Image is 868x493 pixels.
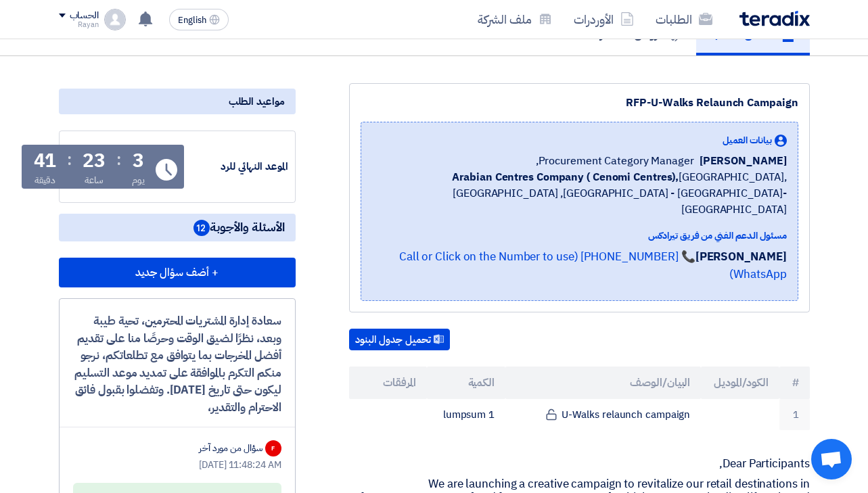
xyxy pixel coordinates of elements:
span: English [178,16,206,25]
th: البيان/الوصف [505,367,701,399]
span: [GEOGRAPHIC_DATA], [GEOGRAPHIC_DATA] ,[GEOGRAPHIC_DATA] - [GEOGRAPHIC_DATA]- [GEOGRAPHIC_DATA] [372,169,787,218]
div: F [265,440,281,456]
div: دقيقة [35,173,55,187]
span: [PERSON_NAME] [700,153,787,169]
span: الأسئلة والأجوبة [193,219,285,236]
div: مواعيد الطلب [59,89,296,114]
img: Teradix logo [739,11,810,26]
div: يوم [132,173,145,187]
div: 41 [34,151,57,170]
div: الموعد النهائي للرد [187,159,288,174]
span: بيانات العميل [723,133,772,147]
span: Procurement Category Manager, [536,153,694,169]
th: المرفقات [349,367,428,399]
b: Arabian Centres Company ( Cenomi Centres), [452,169,679,185]
th: # [779,367,810,399]
strong: [PERSON_NAME] [695,248,787,265]
td: U-Walks relaunch campaign [505,399,701,431]
div: سؤال من مورد آخر [199,441,262,455]
div: الحساب [70,10,99,22]
a: الأوردرات [563,3,645,35]
button: تحميل جدول البنود [349,329,450,350]
div: سعادة إدارة المشتريات المحترمين، تحية طيبة وبعد، نظرًا لضيق الوقت وحرصًا منا على تقديم أفضل المخر... [73,312,281,416]
div: 23 [83,151,106,170]
h5: ملخص الطلب [711,26,795,41]
div: Rayan [59,21,99,28]
img: profile_test.png [104,9,126,30]
p: Dear Participants, [349,457,810,471]
div: RFP-U-Walks Relaunch Campaign [361,95,798,111]
td: 1 [779,399,810,431]
h5: عروض الأسعار المقدمة [567,26,681,41]
div: ساعة [85,173,104,187]
span: 12 [193,220,210,236]
td: 1 lumpsum [427,399,505,431]
button: English [169,9,229,30]
th: الكود/الموديل [701,367,779,399]
div: : [116,147,121,172]
div: 3 [133,151,144,170]
button: + أضف سؤال جديد [59,258,296,287]
a: ملف الشركة [467,3,563,35]
div: [DATE] 11:48:24 AM [73,458,281,472]
div: : [67,147,72,172]
a: الطلبات [645,3,723,35]
div: مسئول الدعم الفني من فريق تيرادكس [372,229,787,243]
div: Open chat [811,439,852,479]
a: 📞 [PHONE_NUMBER] (Call or Click on the Number to use WhatsApp) [399,248,787,283]
th: الكمية [427,367,505,399]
